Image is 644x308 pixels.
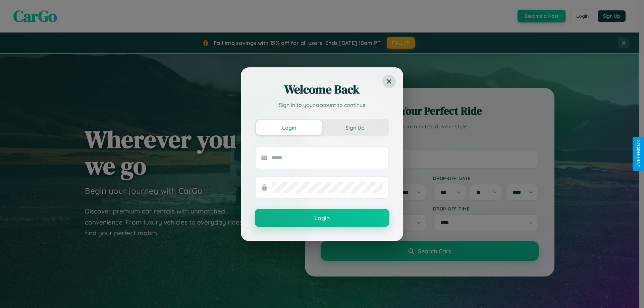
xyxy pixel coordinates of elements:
p: Sign in to your account to continue [255,101,389,109]
div: Give Feedback [636,140,641,168]
h2: Welcome Back [255,81,389,98]
button: Login [255,209,389,227]
button: Sign Up [322,120,388,135]
button: Login [256,120,322,135]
